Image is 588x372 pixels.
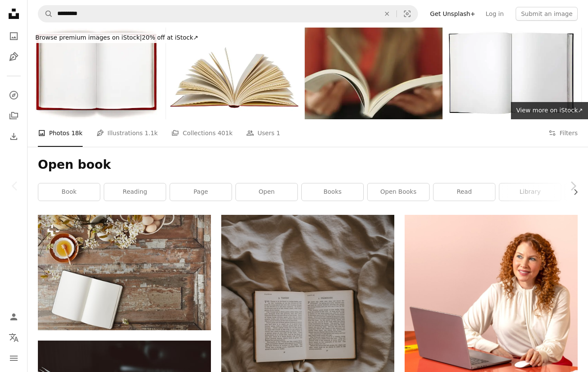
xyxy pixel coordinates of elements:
a: reading [104,183,166,201]
button: Language [5,329,22,346]
span: 401k [217,128,232,138]
img: Open Red Book on White with Clipping Paths [28,28,165,119]
button: Menu [5,350,22,367]
a: Users 1 [246,119,280,147]
a: read [433,183,495,201]
span: View more on iStock ↗ [516,107,583,114]
a: page [170,183,232,201]
a: Log in / Sign up [5,308,22,325]
div: 20% off at iStock ↗ [33,33,201,43]
button: Search Unsplash [38,6,53,22]
a: opened book on brown textile [221,322,394,329]
a: Illustrations [5,48,22,65]
a: Browse premium images on iStock|20% off at iStock↗ [28,28,206,48]
a: book [38,183,100,201]
a: Explore [5,87,22,104]
span: Browse premium images on iStock | [35,34,142,41]
a: Collections [5,107,22,124]
button: Visual search [397,6,418,22]
a: Get Unsplash+ [425,7,480,21]
a: View more on iStock↗ [511,102,588,119]
a: open books [368,183,429,201]
a: Collections 401k [171,119,232,147]
span: 1.1k [145,128,158,138]
a: books [302,183,363,201]
button: Submit an image [516,7,578,21]
h1: Open book [38,157,578,173]
span: 1 [276,128,280,138]
a: an open book on a wooden table with flowers and eggs [38,269,211,276]
img: Open Book [166,28,304,119]
img: Blank Open Book [443,28,581,119]
a: open [236,183,297,201]
button: Filters [548,119,578,147]
img: an open book on a wooden table with flowers and eggs [38,215,211,330]
a: Photos [5,28,22,45]
form: Find visuals sitewide [38,5,418,22]
a: Next [558,145,588,227]
img: Reading and open book page. [305,28,443,119]
button: Clear [378,6,396,22]
a: Illustrations 1.1k [96,119,158,147]
a: library [499,183,561,201]
a: Download History [5,128,22,145]
a: Log in [480,7,509,21]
